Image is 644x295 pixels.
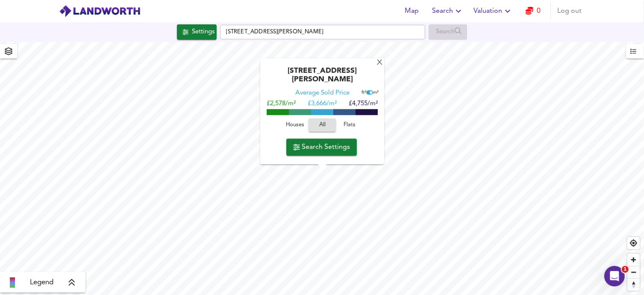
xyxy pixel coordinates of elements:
button: Reset bearing to north [627,278,640,291]
button: Houses [281,119,309,132]
div: X [376,59,383,67]
span: £2,578/m² [267,101,296,107]
div: [STREET_ADDRESS][PERSON_NAME] [265,67,380,89]
div: Click to configure Search Settings [177,24,217,40]
img: logo [59,5,141,18]
span: Log out [558,5,582,17]
span: ft² [362,91,366,95]
span: m² [373,91,379,95]
span: Legend [30,277,53,288]
div: Enable a Source before running a Search [429,24,468,40]
span: Search [432,5,464,17]
button: Search Settings [286,139,357,156]
span: Houses [283,121,306,130]
div: Settings [192,27,215,38]
button: All [309,119,336,132]
span: Map [402,5,422,17]
span: All [313,121,332,130]
button: Flats [336,119,363,132]
button: Zoom out [627,266,640,278]
span: £ 3,666/m² [308,101,337,107]
span: 1 [622,266,629,273]
button: Find my location [627,237,640,249]
div: Average Sold Price [295,89,350,98]
button: Zoom in [627,254,640,266]
span: £4,755/m² [349,101,378,107]
button: Log out [554,3,585,20]
button: Map [398,3,426,20]
button: Settings [177,24,217,40]
input: Enter a location... [220,25,425,39]
span: Flats [338,121,361,130]
button: 0 [520,3,547,20]
span: Valuation [474,5,513,17]
a: 0 [526,5,541,17]
span: Search Settings [293,141,350,153]
button: Search [429,3,467,20]
iframe: Intercom live chat [604,266,625,286]
button: Valuation [471,3,516,20]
